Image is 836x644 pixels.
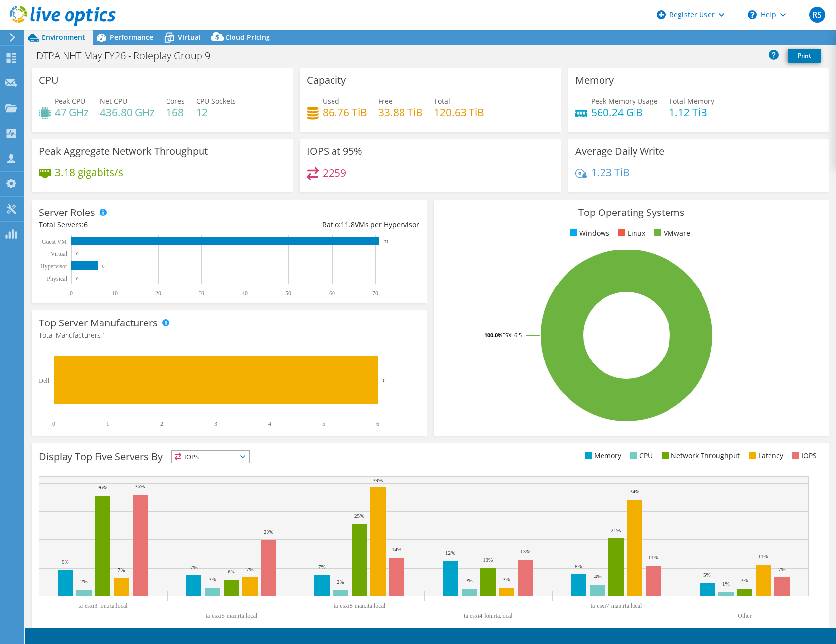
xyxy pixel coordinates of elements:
[166,107,185,118] h4: 168
[246,566,254,572] text: 7%
[106,420,109,427] text: 1
[659,450,740,461] li: Network Throughput
[591,96,658,106] span: Peak Memory Usage
[172,451,249,463] span: IOPS
[112,290,118,297] text: 10
[611,527,621,533] text: 21%
[778,566,786,572] text: 7%
[591,167,630,178] h4: 1.23 TiB
[582,450,621,461] li: Memory
[155,290,161,297] text: 20
[42,238,67,245] text: Guest VM
[55,167,123,178] h4: 3.18 gigabits/s
[354,513,364,519] text: 25%
[307,146,362,157] h3: IOPS at 95%
[76,276,79,281] text: 0
[52,420,55,427] text: 0
[378,107,423,118] h4: 33.88 TiB
[378,96,393,106] span: Free
[214,420,217,427] text: 3
[102,264,105,269] text: 6
[178,33,201,42] span: Virtual
[51,250,67,257] text: Virtual
[190,564,198,570] text: 7%
[466,577,473,583] text: 3%
[630,488,639,494] text: 34%
[568,228,609,239] li: Windows
[268,420,271,427] text: 4
[118,567,125,572] text: 7%
[594,573,602,579] text: 4%
[110,33,153,42] span: Performance
[790,450,817,461] li: IOPS
[135,483,145,489] text: 36%
[40,263,67,270] text: Hypervisor
[392,546,401,552] text: 14%
[748,10,757,19] svg: \n
[722,581,730,587] text: 1%
[62,559,69,565] text: 9%
[373,477,383,483] text: 39%
[441,207,821,218] h3: Top Operating Systems
[84,220,88,229] span: 6
[758,553,768,559] text: 11%
[102,330,106,340] span: 1
[242,290,248,297] text: 40
[616,228,645,239] li: Linux
[520,548,530,554] text: 13%
[166,96,185,106] span: Cores
[383,377,386,383] text: 6
[229,219,419,230] div: Ratio: VMs per Hypervisor
[741,577,748,583] text: 3%
[591,602,642,609] text: ta-esxi7-man.rta.local
[434,96,450,106] span: Total
[652,228,690,239] li: VMware
[575,146,664,157] h3: Average Daily Write
[502,331,522,339] tspan: ESXi 6.5
[285,290,291,297] text: 50
[341,220,355,229] span: 11.8
[32,50,226,61] h1: DTPA NHT May FY26 - Roleplay Group 9
[39,219,229,230] div: Total Servers:
[703,572,711,578] text: 5%
[80,578,88,584] text: 2%
[196,96,236,106] span: CPU Sockets
[503,576,510,582] text: 3%
[76,251,79,256] text: 0
[206,612,258,619] text: ta-esxi5-man.rta.local
[788,49,821,63] a: Print
[39,146,208,157] h3: Peak Aggregate Network Throughput
[47,275,67,282] text: Physical
[575,75,614,86] h3: Memory
[264,529,273,535] text: 20%
[196,107,236,118] h4: 12
[372,290,378,297] text: 70
[100,107,155,118] h4: 436.80 GHz
[334,602,386,609] text: ta-esxi8-man.rta.local
[209,576,216,582] text: 3%
[323,167,346,178] h4: 2259
[809,7,825,23] span: RS
[322,420,325,427] text: 5
[337,579,344,585] text: 2%
[738,612,751,619] text: Other
[746,450,783,461] li: Latency
[669,96,714,106] span: Total Memory
[42,33,85,42] span: Environment
[225,33,270,42] span: Cloud Pricing
[329,290,335,297] text: 60
[98,484,107,490] text: 36%
[307,75,346,86] h3: Capacity
[376,420,379,427] text: 6
[55,96,85,106] span: Peak CPU
[55,107,89,118] h4: 47 GHz
[434,107,484,118] h4: 120.63 TiB
[323,107,367,118] h4: 86.76 TiB
[100,96,127,106] span: Net CPU
[445,550,455,556] text: 12%
[78,602,128,609] text: ta-esxi3-lon.rta.local
[464,612,513,619] text: ta-esxi4-lon.rta.local
[70,290,73,297] text: 0
[39,207,95,218] h3: Server Roles
[591,107,658,118] h4: 560.24 GiB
